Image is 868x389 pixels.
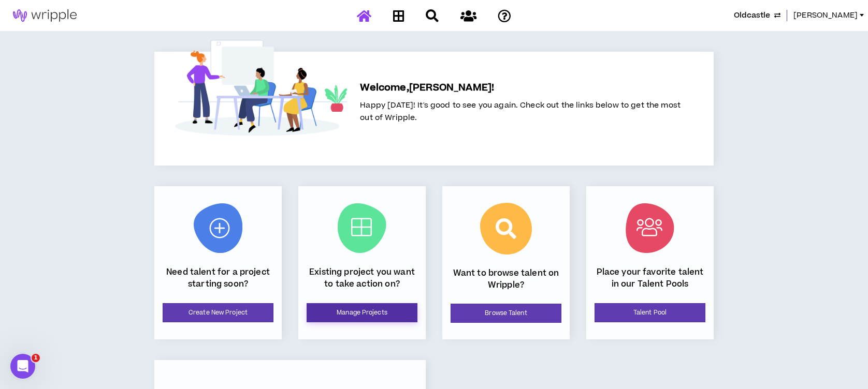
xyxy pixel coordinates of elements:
[451,267,561,291] p: Want to browse talent on Wripple?
[163,303,273,322] a: Create New Project
[734,10,780,21] button: Oldcastle
[10,354,35,379] iframe: Intercom live chat
[793,10,858,21] span: [PERSON_NAME]
[734,10,770,21] span: Oldcastle
[338,203,386,253] img: Current Projects
[360,100,681,123] span: Happy [DATE]! It's good to see you again. Check out the links below to get the most out of Wripple.
[595,266,705,290] p: Place your favorite talent in our Talent Pools
[32,354,40,362] span: 1
[451,304,561,323] a: Browse Talent
[626,203,674,253] img: Talent Pool
[595,303,705,322] a: Talent Pool
[307,266,417,290] p: Existing project you want to take action on?
[194,203,242,253] img: New Project
[307,303,417,322] a: Manage Projects
[163,266,273,290] p: Need talent for a project starting soon?
[360,81,681,95] h5: Welcome, [PERSON_NAME] !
